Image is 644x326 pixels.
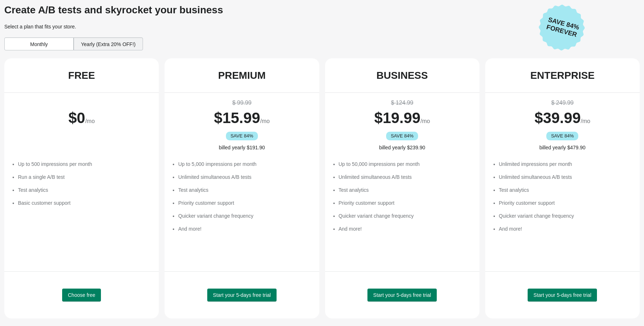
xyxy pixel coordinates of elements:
span: Save 84% Forever [541,15,584,40]
span: Start your 5-days free trial [373,292,431,298]
span: $ 19.99 [374,109,420,126]
li: Unlimited impressions per month [499,160,633,168]
li: And more! [499,225,633,232]
li: Test analytics [18,186,152,194]
li: Priority customer support [339,199,472,207]
li: Test analytics [178,186,312,194]
li: And more! [339,225,472,232]
li: Run a single A/B test [18,173,152,181]
li: Up to 5,000 impressions per month [178,160,312,168]
span: Choose free [68,292,95,298]
li: Basic customer support [18,199,152,207]
img: Save 84% Forever [539,4,585,51]
button: Start your 5-days free trial [528,289,597,302]
li: Test analytics [499,186,633,194]
span: /mo [581,118,590,124]
li: Priority customer support [178,199,312,207]
li: Unlimited simultaneous A/B tests [178,173,312,181]
div: Select a plan that fits your store. [4,23,533,30]
div: Yearly (Extra 20% OFF!) [74,37,143,50]
div: $ 249.99 [492,99,633,107]
div: BUSINESS [376,70,428,81]
div: Create A/B tests and skyrocket your business [4,4,533,16]
span: $ 15.99 [214,109,260,126]
div: SAVE 84% [226,132,258,140]
div: billed yearly $239.90 [332,144,472,151]
span: /mo [421,118,430,124]
li: Up to 50,000 impressions per month [339,160,472,168]
li: Priority customer support [499,199,633,207]
span: /mo [260,118,270,124]
div: $ 99.99 [172,99,312,107]
button: Start your 5-days free trial [207,289,277,302]
li: Quicker variant change frequency [339,212,472,219]
li: Unlimited simultaneous A/B tests [339,173,472,181]
li: Quicker variant change frequency [178,212,312,219]
span: $ 0 [68,109,85,126]
li: Up to 500 impressions per month [18,160,152,168]
div: billed yearly $191.90 [172,144,312,151]
span: $ 39.99 [534,109,580,126]
button: Choose free [62,289,101,302]
span: Start your 5-days free trial [213,292,271,298]
div: billed yearly $479.90 [492,144,633,151]
button: Start your 5-days free trial [367,289,437,302]
li: Unlimited simultaneous A/B tests [499,173,633,181]
span: Start your 5-days free trial [533,292,591,298]
li: Quicker variant change frequency [499,212,633,219]
div: ENTERPRISE [530,70,594,81]
div: Monthly [4,37,74,50]
div: FREE [68,70,95,81]
span: /mo [85,118,95,124]
div: SAVE 84% [546,132,578,140]
div: SAVE 84% [386,132,418,140]
div: PREMIUM [218,70,265,81]
div: $ 124.99 [332,99,472,107]
li: Test analytics [339,186,472,194]
li: And more! [178,225,312,232]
